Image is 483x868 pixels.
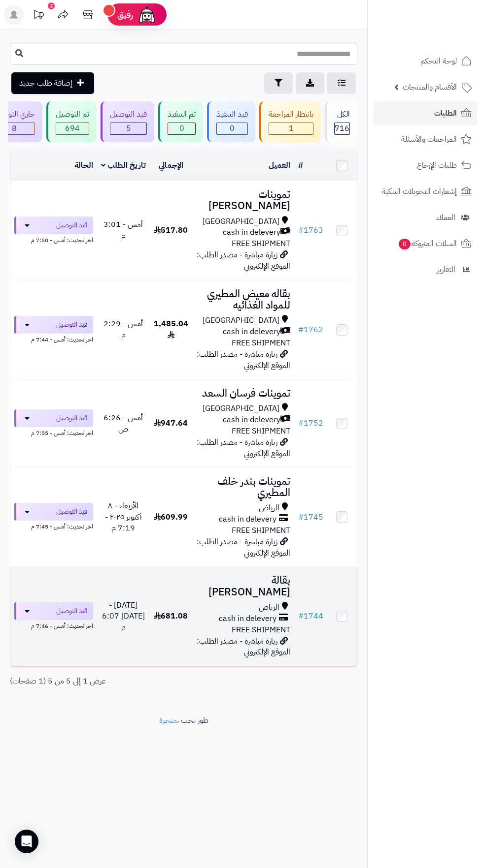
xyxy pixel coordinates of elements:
[14,521,93,531] div: اخر تحديث: أمس - 7:45 م
[2,676,365,687] div: عرض 1 إلى 5 من 5 (1 صفحات)
[298,324,304,336] span: #
[420,54,457,68] span: لوحة التحكم
[159,714,177,726] a: متجرة
[197,348,290,372] span: زيارة مباشرة - مصدر الطلب: الموقع الإلكتروني
[203,216,279,227] span: [GEOGRAPHIC_DATA]
[103,218,143,242] span: أمس - 3:01 م
[56,320,87,330] span: قيد التوصيل
[434,106,457,120] span: الطلبات
[334,109,350,120] div: الكل
[15,830,38,853] div: Open Intercom Messenger
[203,315,279,326] span: [GEOGRAPHIC_DATA]
[298,324,323,336] a: #1762
[48,2,55,9] div: 2
[103,318,143,341] span: أمس - 2:29 م
[154,224,188,236] span: 517.80
[298,224,304,236] span: #
[374,49,477,73] a: لوحة التحكم
[205,101,257,142] a: قيد التنفيذ 0
[374,232,477,255] a: السلات المتروكة0
[382,185,457,198] span: إشعارات التحويلات البنكية
[196,189,290,212] h3: تموينات [PERSON_NAME]
[216,109,248,120] div: قيد التنفيذ
[168,123,195,134] div: 0
[154,511,188,523] span: 609.99
[374,206,477,229] a: العملاء
[223,414,280,426] span: cash in delevery
[223,326,280,338] span: cash in delevery
[56,507,87,517] span: قيد التوصيل
[154,417,188,429] span: 947.64
[196,575,290,597] h3: بقالة [PERSON_NAME]
[197,249,290,272] span: زيارة مباشرة - مصدر الطلب: الموقع الإلكتروني
[105,500,142,534] span: الأربعاء - ٨ أكتوبر ٢٠٢٥ - 7:19 م
[298,224,323,236] a: #1763
[14,234,93,245] div: اخر تحديث: أمس - 7:50 م
[374,180,477,203] a: إشعارات التحويلات البنكية
[232,337,290,349] span: FREE SHIPMENT
[232,525,290,536] span: FREE SHIPMENT
[298,159,303,171] a: #
[101,159,146,171] a: تاريخ الطلب
[26,5,51,27] a: تحديثات المنصة
[19,77,72,89] span: إضافة طلب جديد
[232,624,290,636] span: FREE SHIPMENT
[269,159,290,171] a: العميل
[374,154,477,177] a: طلبات الإرجاع
[197,436,290,460] span: زيارة مباشرة - مصدر الطلب: الموقع الإلكتروني
[168,109,196,120] div: تم التنفيذ
[298,417,323,429] a: #1752
[398,237,457,250] span: السلات المتروكة
[416,7,474,28] img: logo-2.png
[156,101,205,142] a: تم التنفيذ 0
[11,72,94,94] a: إضافة طلب جديد
[335,123,349,134] span: 716
[154,610,188,622] span: 681.08
[437,263,455,277] span: التقارير
[196,288,290,311] h3: بقاله معيض المطيري للمواد الغذائيه
[74,159,93,171] a: الحالة
[110,123,146,134] span: 5
[232,425,290,437] span: FREE SHIPMENT
[56,413,87,423] span: قيد التوصيل
[102,599,145,634] span: [DATE] - [DATE] 6:07 م
[436,211,455,224] span: العملاء
[298,417,304,429] span: #
[110,109,147,120] div: قيد التوصيل
[269,123,313,134] span: 1
[14,334,93,344] div: اخر تحديث: أمس - 7:44 م
[399,239,411,249] span: 0
[197,536,290,559] span: زيارة مباشرة - مصدر الطلب: الموقع الإلكتروني
[298,511,304,523] span: #
[44,101,99,142] a: تم التوصيل 694
[14,620,93,630] div: اخر تحديث: أمس - 7:46 م
[219,613,276,624] span: cash in delevery
[259,502,279,514] span: الرياض
[259,602,279,613] span: الرياض
[103,412,143,435] span: أمس - 6:26 ص
[403,80,457,94] span: الأقسام والمنتجات
[374,258,477,281] a: التقارير
[374,127,477,151] a: المراجعات والأسئلة
[137,5,157,25] img: ai-face.png
[197,635,290,658] span: زيارة مباشرة - مصدر الطلب: الموقع الإلكتروني
[154,318,188,341] span: 1,485.04
[323,101,359,142] a: الكل716
[14,427,93,437] div: اخر تحديث: أمس - 7:55 م
[298,610,323,622] a: #1744
[196,388,290,399] h3: تموينات فرسان السعد
[298,610,304,622] span: #
[159,159,183,171] a: الإجمالي
[217,123,247,134] span: 0
[232,238,290,249] span: FREE SHIPMENT
[196,476,290,498] h3: تموينات بندر خلف المطيري
[56,123,89,134] span: 694
[219,514,276,525] span: cash in delevery
[269,109,313,120] div: بانتظار المراجعة
[117,9,133,21] span: رفيق
[223,227,280,238] span: cash in delevery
